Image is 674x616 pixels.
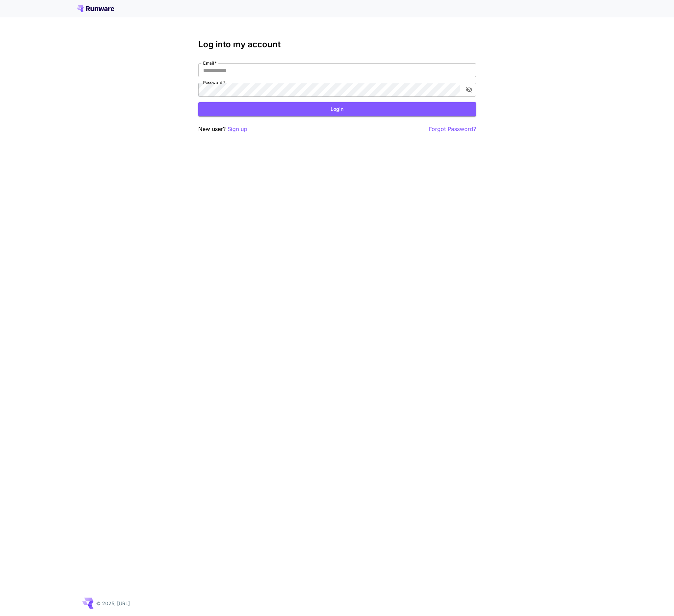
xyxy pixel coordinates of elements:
[96,600,130,607] p: © 2025, [URL]
[227,125,247,133] button: Sign up
[429,125,476,133] button: Forgot Password?
[203,60,217,66] label: Email
[463,83,475,96] button: toggle password visibility
[198,125,247,133] p: New user?
[203,80,225,85] label: Password
[198,40,476,49] h3: Log into my account
[198,102,476,116] button: Login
